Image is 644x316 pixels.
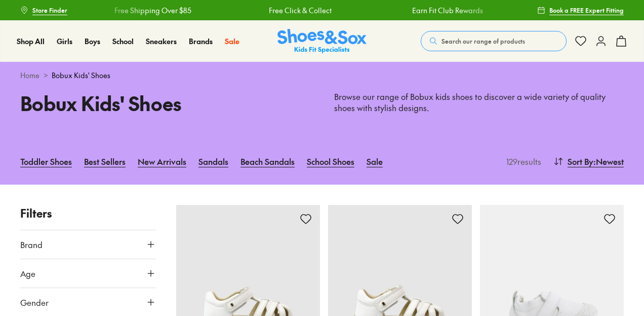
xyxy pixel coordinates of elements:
[189,36,213,46] span: Brands
[17,36,45,46] span: Shop All
[146,36,177,47] a: Sneakers
[568,155,593,167] span: Sort By
[20,89,310,118] h1: Bobux Kids' Shoes
[84,150,126,172] a: Best Sellers
[277,29,367,54] img: SNS_Logo_Responsive.svg
[277,29,367,54] a: Shoes & Sox
[20,230,156,259] button: Brand
[20,150,72,172] a: Toddler Shoes
[112,36,134,46] span: School
[334,91,624,114] p: Browse our range of Bobux kids shoes to discover a wide variety of quality shoes with stylish des...
[502,155,541,167] p: 129 results
[112,36,134,47] a: School
[20,238,43,251] span: Brand
[112,5,189,16] a: Free Shipping Over $85
[553,150,624,172] button: Sort By:Newest
[17,36,45,47] a: Shop All
[367,150,383,172] a: Sale
[198,150,228,172] a: Sandals
[20,70,624,81] div: >
[32,6,67,15] span: Store Finder
[85,36,100,47] a: Boys
[57,36,72,46] span: Girls
[240,150,295,172] a: Beach Sandals
[57,36,72,47] a: Girls
[146,36,177,46] span: Sneakers
[593,155,624,167] span: : Newest
[20,267,35,279] span: Age
[189,36,213,47] a: Brands
[52,70,110,81] span: Bobux Kids' Shoes
[267,5,330,16] a: Free Click & Collect
[441,37,525,46] span: Search our range of products
[20,70,39,81] a: Home
[20,296,49,308] span: Gender
[410,5,481,16] a: Earn Fit Club Rewards
[421,31,567,51] button: Search our range of products
[20,1,67,19] a: Store Finder
[225,36,239,47] a: Sale
[225,36,239,46] span: Sale
[549,6,624,15] span: Book a FREE Expert Fitting
[20,259,156,288] button: Age
[138,150,186,172] a: New Arrivals
[307,150,354,172] a: School Shoes
[537,1,624,19] a: Book a FREE Expert Fitting
[20,205,156,222] p: Filters
[85,36,100,46] span: Boys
